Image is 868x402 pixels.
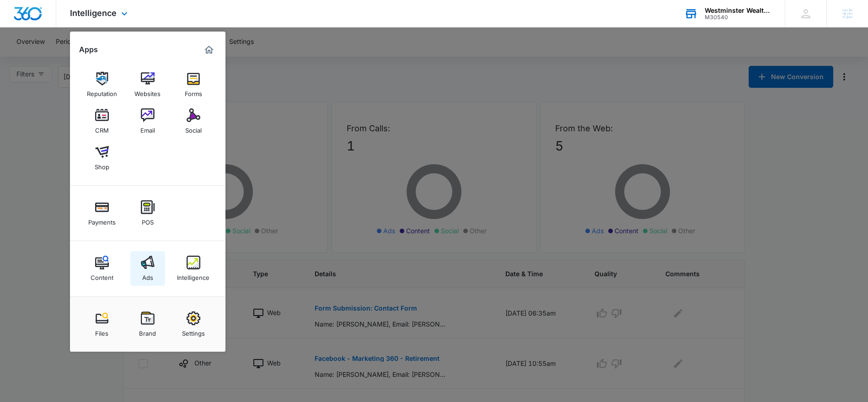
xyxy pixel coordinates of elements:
div: CRM [95,122,109,134]
div: account id [705,14,772,21]
div: account name [705,7,772,14]
a: Social [176,104,211,139]
div: Settings [182,325,205,337]
div: Reputation [87,86,117,97]
div: Content [91,269,113,281]
a: Shop [85,140,119,175]
div: Intelligence [177,269,209,281]
a: Forms [176,67,211,102]
div: Forms [185,86,202,97]
a: Files [85,307,119,342]
div: POS [142,214,154,226]
a: Intelligence [176,251,211,286]
a: Ads [130,251,165,286]
div: Social [185,122,202,134]
div: Payments [88,214,116,226]
a: Brand [130,307,165,342]
div: Shop [95,159,109,171]
a: Reputation [85,67,119,102]
a: POS [130,196,165,230]
h2: Apps [79,45,98,54]
div: Websites [134,86,161,97]
a: Settings [176,307,211,342]
div: Email [140,122,155,134]
a: CRM [85,104,119,139]
div: Files [95,325,108,337]
span: Intelligence [70,8,117,18]
a: Content [85,251,119,286]
a: Email [130,104,165,139]
a: Marketing 360® Dashboard [202,43,216,57]
a: Payments [85,196,119,230]
div: Brand [139,325,156,337]
a: Websites [130,67,165,102]
div: Ads [142,269,153,281]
